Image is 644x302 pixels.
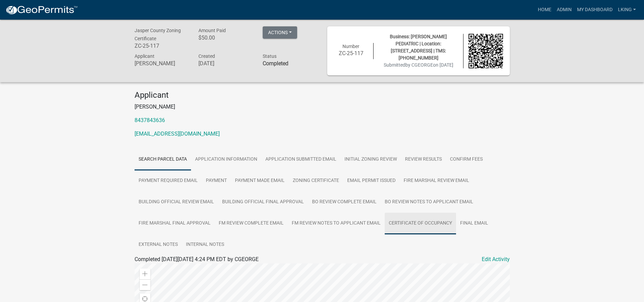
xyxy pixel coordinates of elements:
a: 8437843636 [135,117,165,123]
h6: $50.00 [198,34,253,41]
div: Zoom in [140,269,150,279]
img: QR code [469,34,503,68]
a: Internal Notes [182,234,228,256]
a: FM Review Notes to Applicant Email [288,213,385,234]
a: Payment [202,170,231,192]
p: [PERSON_NAME] [135,103,510,111]
span: Jasper County Zoning Certificate [135,28,181,41]
a: BO Review Notes to Applicant Email [381,191,477,213]
a: Building Official Review Email [135,191,218,213]
strong: Completed [263,60,288,67]
h4: Applicant [135,90,510,100]
a: LKING [615,3,639,16]
span: Completed [DATE][DATE] 4:24 PM EDT by CGEORGE [135,256,259,262]
a: Admin [554,3,574,16]
span: Applicant [135,53,154,59]
div: Zoom out [140,279,150,290]
span: by CGEORGE [405,62,433,68]
h6: ZC-25-117 [135,43,189,49]
a: Final Email [456,213,492,234]
a: Payment Required Email [135,170,202,192]
a: Edit Activity [482,255,510,263]
a: Zoning Certificate [289,170,343,192]
a: [EMAIL_ADDRESS][DOMAIN_NAME] [135,131,220,137]
a: Fire Marshal Review Email [400,170,473,192]
a: My Dashboard [574,3,615,16]
span: Number [342,44,359,49]
a: Search Parcel Data [135,149,191,170]
span: Status [263,53,277,59]
a: Email Permit Issued [343,170,400,192]
a: Application Information [191,149,261,170]
span: Business: [PERSON_NAME] PEDIATRIC | Location: [STREET_ADDRESS] | TMS: [PHONE_NUMBER] [390,34,447,61]
a: Review Results [401,149,446,170]
h6: [DATE] [198,60,253,67]
span: Submitted on [DATE] [384,62,453,68]
button: Actions [263,26,297,39]
a: External Notes [135,234,182,256]
a: Application Submitted Email [261,149,340,170]
a: Building Official Final Approval [218,191,308,213]
a: Fire Marshal Final Approval [135,213,215,234]
a: Certificate of Occupancy [385,213,456,234]
span: Created [198,53,215,59]
h6: ZC-25-117 [334,50,368,56]
a: BO Review Complete Email [308,191,381,213]
a: FM Review Complete Email [215,213,288,234]
h6: [PERSON_NAME] [135,60,189,67]
a: Initial Zoning Review [340,149,401,170]
a: Payment Made Email [231,170,289,192]
span: Amount Paid [198,28,226,33]
a: Home [535,3,554,16]
a: Confirm Fees [446,149,487,170]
